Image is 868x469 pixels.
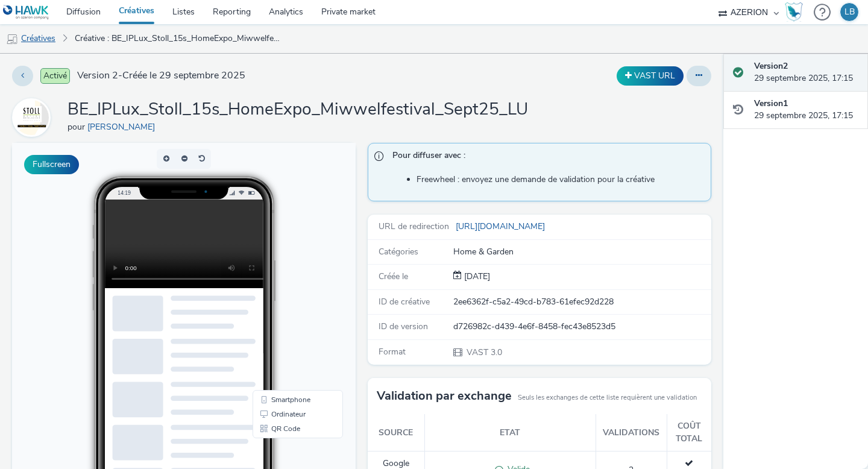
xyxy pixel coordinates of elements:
img: undefined Logo [3,5,49,20]
th: Coût total [667,414,711,451]
a: Créative : BE_IPLux_Stoll_15s_HomeExpo_Miwwelfestival_Sept25_LU [69,24,286,53]
span: ID de version [379,321,428,332]
div: 29 septembre 2025, 17:15 [754,60,858,85]
div: Home & Garden [453,246,710,258]
div: 2ee6362f-c5a2-49cd-b783-61efec92d228 [453,296,710,308]
span: Créée le [379,271,408,282]
div: Création 29 septembre 2025, 17:15 [462,271,490,283]
span: 14:19 [105,46,119,53]
strong: Version 2 [754,60,788,72]
a: Hawk Academy [785,2,808,22]
th: Source [368,414,424,451]
span: ID de créative [379,296,430,307]
h3: Validation par exchange [377,387,512,405]
th: Etat [424,414,596,451]
li: Ordinateur [243,264,329,279]
span: [DATE] [462,271,490,282]
div: LB [844,3,855,21]
li: QR Code [243,279,329,293]
a: [PERSON_NAME] [87,121,160,133]
button: Fullscreen [24,155,79,174]
span: Smartphone [259,253,298,260]
span: QR Code [259,282,288,289]
span: Format [379,346,406,357]
small: Seuls les exchanges de cette liste requièrent une validation [518,393,697,403]
span: pour [68,121,87,133]
span: Catégories [379,246,418,257]
div: Dupliquer la créative en un VAST URL [614,66,687,86]
span: VAST 3.0 [465,347,502,358]
span: Activé [40,68,70,84]
div: 29 septembre 2025, 17:15 [754,98,858,122]
h1: BE_IPLux_Stoll_15s_HomeExpo_Miwwelfestival_Sept25_LU [68,98,528,121]
th: Validations [596,414,667,451]
li: Smartphone [243,250,329,264]
span: Version 2 - Créée le 29 septembre 2025 [77,69,245,83]
span: URL de redirection [379,221,449,232]
img: mobile [6,33,18,45]
div: d726982c-d439-4e6f-8458-fec43e8523d5 [453,321,710,333]
button: VAST URL [617,66,684,86]
strong: Version 1 [754,98,788,109]
li: Freewheel : envoyez une demande de validation pour la créative [417,174,705,186]
a: Stoll [12,112,55,123]
span: Pour diffuser avec : [392,150,699,165]
a: [URL][DOMAIN_NAME] [453,221,550,232]
img: Hawk Academy [785,2,803,22]
span: Ordinateur [259,268,294,275]
img: Stoll [14,96,49,140]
